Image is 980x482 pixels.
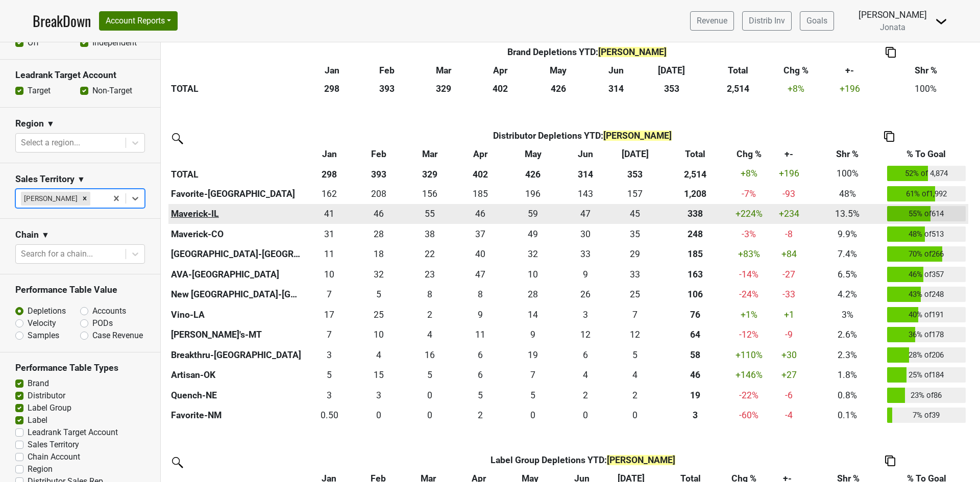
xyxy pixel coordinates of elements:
div: 3 [563,308,608,321]
div: 10 [356,328,401,341]
div: 8 [458,288,503,301]
div: 3 [307,348,352,362]
td: 15.665 [404,345,456,365]
td: 33.166 [560,244,610,265]
td: 11.6 [610,325,659,345]
div: 33 [612,268,657,281]
div: 157 [612,187,657,200]
div: 2 [406,308,453,321]
div: 6 [563,348,608,362]
th: 393 [359,79,414,97]
td: 5.083 [354,285,404,305]
th: 329 [414,79,472,97]
td: 143.417 [560,184,610,204]
td: 4.2% [811,285,885,305]
td: 9.9% [811,224,885,244]
td: 58.668 [505,204,560,224]
td: 6.92 [304,325,354,345]
td: +110 % [730,345,768,365]
div: 248 [663,227,728,241]
td: 33.08 [610,264,659,285]
th: Brand Depletions YTD : [359,42,814,61]
div: 11 [307,247,352,261]
div: 18 [356,247,401,261]
div: 55 [406,207,453,220]
div: 76 [663,308,728,321]
th: 298 [304,79,359,97]
td: 13.5 [505,305,560,325]
th: 402 [456,164,505,184]
td: 4.41 [610,365,659,386]
th: 402 [473,79,528,97]
th: 353 [644,79,699,97]
div: 17 [307,308,352,321]
div: -8 [770,227,808,241]
td: 38 [404,224,456,244]
th: 58.082 [660,345,730,365]
span: +196 [840,83,860,93]
div: 14 [508,308,558,321]
th: Shr %: activate to sort column ascending [885,61,967,79]
th: 314 [589,79,644,97]
th: 353 [610,164,659,184]
div: 46 [458,207,503,220]
td: 185.334 [456,184,505,204]
div: 338 [663,207,728,220]
div: 47 [563,207,608,220]
th: 248.170 [660,224,730,244]
td: 6.999 [304,285,354,305]
td: 14.58 [354,365,404,386]
td: -14 % [730,264,768,285]
td: 7.749 [404,285,456,305]
label: Target [28,85,51,97]
span: +8% [741,168,757,179]
td: 100% [885,79,967,97]
th: 1207.591 [660,184,730,204]
td: 6.5% [811,264,885,285]
div: 7 [612,308,657,321]
span: +196 [779,168,799,179]
div: 162 [307,187,352,200]
td: 36.75 [456,224,505,244]
th: Breakthru-[GEOGRAPHIC_DATA] [168,345,304,365]
th: Jul: activate to sort column ascending [610,145,659,164]
div: 7 [307,328,352,341]
td: 7.4% [811,244,885,265]
th: &nbsp;: activate to sort column ascending [168,61,304,79]
a: Revenue [690,11,734,31]
div: 25 [356,308,401,321]
th: 298 [304,164,354,184]
div: 38 [406,227,453,241]
td: 2 [404,305,456,325]
label: Velocity [28,317,56,329]
label: Non-Target [92,85,132,97]
td: 12.17 [560,325,610,345]
div: 59 [508,207,558,220]
div: 9 [458,308,503,321]
td: 7.501 [456,285,505,305]
div: 8 [406,288,453,301]
div: 64 [663,328,728,341]
div: 5 [356,288,401,301]
th: Mar: activate to sort column ascending [414,61,472,79]
td: 5.08 [304,365,354,386]
label: Label [28,414,47,426]
div: 28 [356,227,401,241]
div: 23 [406,268,453,281]
div: 30 [563,227,608,241]
td: 9.59 [505,264,560,285]
span: [PERSON_NAME] [598,46,667,57]
td: 3.5 [560,365,610,386]
a: Goals [800,11,834,31]
th: Favorite-[GEOGRAPHIC_DATA] [168,184,304,204]
th: Apr: activate to sort column ascending [473,61,528,79]
th: Feb: activate to sort column ascending [359,61,414,79]
div: 12 [612,328,657,341]
label: Region [28,463,53,475]
label: Distributor [28,390,65,402]
div: 208 [356,187,401,200]
th: Total: activate to sort column ascending [699,61,777,79]
th: Maverick-IL [168,204,304,224]
td: 2.6% [811,325,885,345]
div: [PERSON_NAME] [859,8,927,21]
